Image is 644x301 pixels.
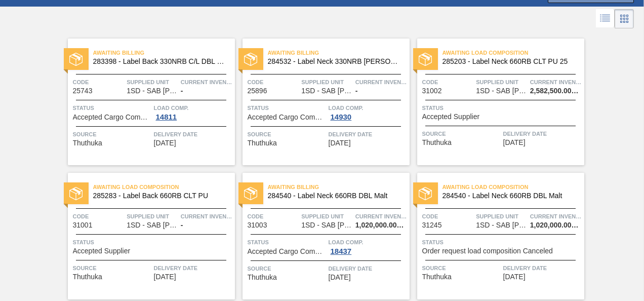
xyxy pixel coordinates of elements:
[73,273,102,281] span: Thuthuka
[248,114,326,121] span: Accepted Cargo Composition
[329,237,407,247] span: Load Comp.
[60,173,235,299] a: statusAwaiting Load Composition285283 - Label Back 660RB CLT PUCode31001Supplied Unit1SD - SAB [P...
[530,87,582,95] span: 2,582,500.000 EA
[422,273,452,281] span: Thuthuka
[235,39,410,165] a: statusAwaiting Billing284532 - Label Neck 330NRB [PERSON_NAME] 4X6 23Code25896Supplied Unit1SD - ...
[73,247,131,255] span: Accepted Supplier
[301,87,352,95] span: 1SD - SAB Rosslyn Brewery
[248,248,326,255] span: Accepted Cargo Composition
[181,221,183,229] span: -
[73,77,125,87] span: Code
[248,87,267,95] span: 25896
[235,173,410,299] a: statusAwaiting Billing284540 - Label Neck 660RB DBL MaltCode31003Supplied Unit1SD - SAB [PERSON_N...
[329,237,407,255] a: Load Comp.18437
[93,192,227,200] span: 285283 - Label Back 660RB CLT PU
[73,263,151,273] span: Source
[422,221,442,229] span: 31245
[181,77,232,87] span: Current inventory
[355,77,407,87] span: Current inventory
[248,237,326,247] span: Status
[181,87,183,95] span: -
[93,48,235,58] span: Awaiting Billing
[410,39,584,165] a: statusAwaiting Load Composition285203 - Label Neck 660RB CLT PU 25Code31002Supplied Unit1SD - SAB...
[93,58,227,65] span: 283398 - Label Back 330NRB C/L DBL 4X6 Booster 2
[60,39,235,165] a: statusAwaiting Billing283398 - Label Back 330NRB C/L DBL 4X6 Booster 2Code25743Supplied Unit1SD -...
[248,103,326,113] span: Status
[301,211,353,221] span: Supplied Unit
[422,247,553,255] span: Order request load composition Canceled
[93,182,235,192] span: Awaiting Load Composition
[154,113,179,121] div: 14811
[154,139,176,147] span: 01/18/2025
[476,87,527,95] span: 1SD - SAB Rosslyn Brewery
[355,221,407,229] span: 1,020,000.000 EA
[410,173,584,299] a: statusAwaiting Load Composition284540 - Label Neck 660RB DBL MaltCode31245Supplied Unit1SD - SAB ...
[248,129,326,139] span: Source
[442,48,584,58] span: Awaiting Load Composition
[476,77,528,87] span: Supplied Unit
[503,129,582,139] span: Delivery Date
[73,103,151,113] span: Status
[244,187,257,200] img: status
[73,237,232,247] span: Status
[329,113,354,121] div: 14930
[329,139,351,147] span: 01/25/2025
[422,103,582,113] span: Status
[329,247,354,255] div: 18437
[248,274,277,281] span: Thuthuka
[248,264,326,274] span: Source
[355,87,358,95] span: -
[127,221,177,229] span: 1SD - SAB Rosslyn Brewery
[422,139,452,146] span: Thuthuka
[530,221,582,229] span: 1,020,000.000 EA
[69,53,83,66] img: status
[248,77,299,87] span: Code
[154,103,232,121] a: Load Comp.14811
[422,237,582,247] span: Status
[127,77,178,87] span: Supplied Unit
[268,58,401,65] span: 284532 - Label Neck 330NRB Castle DM 4X6 23
[329,129,407,139] span: Delivery Date
[73,129,151,139] span: Source
[442,58,576,65] span: 285203 - Label Neck 660RB CLT PU 25
[329,103,407,113] span: Load Comp.
[503,139,526,146] span: 08/23/2025
[73,87,93,95] span: 25743
[73,221,93,229] span: 31001
[615,9,634,28] div: Card Vision
[476,221,527,229] span: 1SD - SAB Rosslyn Brewery
[301,77,353,87] span: Supplied Unit
[329,103,407,121] a: Load Comp.14930
[476,211,528,221] span: Supplied Unit
[73,139,102,147] span: Thuthuka
[503,263,582,273] span: Delivery Date
[154,103,232,113] span: Load Comp.
[442,192,576,200] span: 284540 - Label Neck 660RB DBL Malt
[154,129,232,139] span: Delivery Date
[73,211,125,221] span: Code
[127,211,178,221] span: Supplied Unit
[422,263,501,273] span: Source
[248,211,299,221] span: Code
[422,87,442,95] span: 31002
[530,77,582,87] span: Current inventory
[268,192,401,200] span: 284540 - Label Neck 660RB DBL Malt
[419,187,432,200] img: status
[503,273,526,281] span: 08/29/2025
[69,187,83,200] img: status
[181,211,232,221] span: Current inventory
[73,114,151,121] span: Accepted Cargo Composition
[355,211,407,221] span: Current inventory
[127,87,177,95] span: 1SD - SAB Rosslyn Brewery
[422,211,474,221] span: Code
[248,139,277,147] span: Thuthuka
[419,53,432,66] img: status
[154,273,176,281] span: 08/23/2025
[329,274,351,281] span: 08/23/2025
[422,113,480,121] span: Accepted Supplier
[442,182,584,192] span: Awaiting Load Composition
[268,182,410,192] span: Awaiting Billing
[301,221,352,229] span: 1SD - SAB Rosslyn Brewery
[422,129,501,139] span: Source
[244,53,257,66] img: status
